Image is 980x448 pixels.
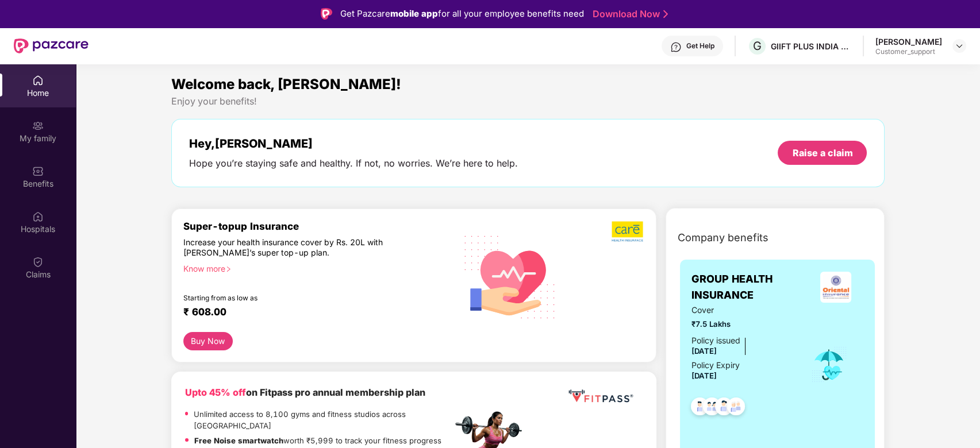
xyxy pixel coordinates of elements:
[753,39,762,53] span: G
[678,230,768,246] span: Company benefits
[810,346,848,384] img: icon
[171,76,401,92] span: Welcome back, [PERSON_NAME]!
[171,95,885,107] div: Enjoy your benefits!
[691,271,808,304] span: GROUP HEALTH INSURANCE
[612,221,644,242] img: b5dec4f62d2307b9de63beb79f102df3.png
[820,272,851,303] img: insurerLogo
[183,293,403,302] div: Starting from as low as
[593,8,664,20] a: Download Now
[698,394,726,422] img: svg+xml;base64,PHN2ZyB4bWxucz0iaHR0cDovL3d3dy53My5vcmcvMjAwMC9zdmciIHdpZHRoPSI0OC45MTUiIGhlaWdodD...
[691,304,794,316] span: Cover
[691,318,794,330] span: ₹7.5 Lakhs
[32,211,44,222] img: svg+xml;base64,PHN2ZyBpZD0iSG9zcGl0YWxzIiB4bWxucz0iaHR0cDovL3d3dy53My5vcmcvMjAwMC9zdmciIHdpZHRoPS...
[189,157,518,169] div: Hope you’re staying safe and healthy. If not, no worries. We’re here to help.
[32,256,44,268] img: svg+xml;base64,PHN2ZyBpZD0iQ2xhaW0iIHhtbG5zPSJodHRwOi8vd3d3LnczLm9yZy8yMDAwL3N2ZyIgd2lkdGg9IjIwIi...
[686,394,714,422] img: svg+xml;base64,PHN2ZyB4bWxucz0iaHR0cDovL3d3dy53My5vcmcvMjAwMC9zdmciIHdpZHRoPSI0OC45NDMiIGhlaWdodD...
[691,371,717,380] span: [DATE]
[32,165,44,177] img: svg+xml;base64,PHN2ZyBpZD0iQmVuZWZpdHMiIHhtbG5zPSJodHRwOi8vd3d3LnczLm9yZy8yMDAwL3N2ZyIgd2lkdGg9Ij...
[390,8,438,19] strong: mobile app
[691,359,740,372] div: Policy Expiry
[183,221,452,232] div: Super-topup Insurance
[455,221,565,332] img: svg+xml;base64,PHN2ZyB4bWxucz0iaHR0cDovL3d3dy53My5vcmcvMjAwMC9zdmciIHhtbG5zOnhsaW5rPSJodHRwOi8vd3...
[875,36,942,47] div: [PERSON_NAME]
[189,137,518,150] div: Hey, [PERSON_NAME]
[340,7,584,21] div: Get Pazcare for all your employee benefits need
[566,385,635,407] img: fppp.png
[321,8,332,20] img: Logo
[792,146,852,159] div: Raise a claim
[183,306,441,320] div: ₹ 608.00
[194,435,441,447] p: worth ₹5,999 to track your fitness progress
[722,394,750,422] img: svg+xml;base64,PHN2ZyB4bWxucz0iaHR0cDovL3d3dy53My5vcmcvMjAwMC9zdmciIHdpZHRoPSI0OC45NDMiIGhlaWdodD...
[194,408,452,432] p: Unlimited access to 8,100 gyms and fitness studios across [GEOGRAPHIC_DATA]
[14,38,89,53] img: New Pazcare Logo
[670,41,682,53] img: svg+xml;base64,PHN2ZyBpZD0iSGVscC0zMngzMiIgeG1sbnM9Imh0dHA6Ly93d3cudzMub3JnLzIwMDAvc3ZnIiB3aWR0aD...
[183,237,403,258] div: Increase your health insurance cover by Rs. 20L with [PERSON_NAME]’s super top-up plan.
[955,41,964,51] img: svg+xml;base64,PHN2ZyBpZD0iRHJvcGRvd24tMzJ4MzIiIHhtbG5zPSJodHRwOi8vd3d3LnczLm9yZy8yMDAwL3N2ZyIgd2...
[691,346,717,356] span: [DATE]
[710,394,738,422] img: svg+xml;base64,PHN2ZyB4bWxucz0iaHR0cDovL3d3dy53My5vcmcvMjAwMC9zdmciIHdpZHRoPSI0OC45NDMiIGhlaWdodD...
[686,41,714,51] div: Get Help
[185,387,246,398] b: Upto 45% off
[32,75,44,86] img: svg+xml;base64,PHN2ZyBpZD0iSG9tZSIgeG1sbnM9Imh0dHA6Ly93d3cudzMub3JnLzIwMDAvc3ZnIiB3aWR0aD0iMjAiIG...
[691,334,740,347] div: Policy issued
[225,266,232,272] span: right
[771,41,851,52] div: GIIFT PLUS INDIA PRIVATE LIMITED
[663,8,668,20] img: Stroke
[183,264,445,272] div: Know more
[194,436,283,445] strong: Free Noise smartwatch
[875,47,942,56] div: Customer_support
[185,387,425,398] b: on Fitpass pro annual membership plan
[183,332,233,350] button: Buy Now
[32,120,44,132] img: svg+xml;base64,PHN2ZyB3aWR0aD0iMjAiIGhlaWdodD0iMjAiIHZpZXdCb3g9IjAgMCAyMCAyMCIgZmlsbD0ibm9uZSIgeG...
